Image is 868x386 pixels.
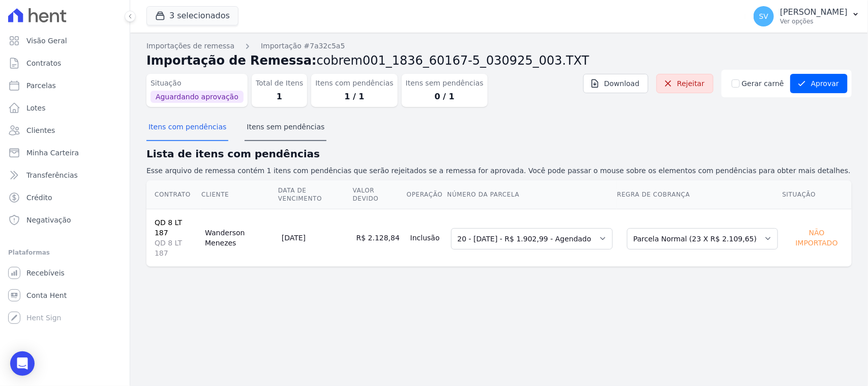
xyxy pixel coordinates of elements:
[26,125,55,135] span: Clientes
[26,148,79,158] span: Minha Carteira
[261,41,345,51] a: Importação #7a32c5a5
[201,209,278,266] td: Wanderson Menezes
[4,53,126,73] a: Contratos
[146,115,228,141] button: Itens com pendências
[155,218,182,237] a: QD 8 LT 187
[155,238,197,258] span: QD 8 LT 187
[26,290,67,300] span: Conta Hent
[4,165,126,185] a: Transferências
[4,75,126,96] a: Parcelas
[26,36,67,46] span: Visão Geral
[406,209,447,266] td: Inclusão
[780,7,848,17] p: [PERSON_NAME]
[245,115,326,141] button: Itens sem pendências
[26,268,65,278] span: Recebíveis
[4,143,126,163] a: Minha Carteira
[780,17,848,25] p: Ver opções
[26,215,71,225] span: Negativação
[26,80,56,91] span: Parcelas
[4,98,126,118] a: Lotes
[4,120,126,141] a: Clientes
[406,78,484,89] dt: Itens sem pendências
[146,41,852,51] nav: Breadcrumb
[256,91,304,103] dd: 1
[315,91,393,103] dd: 1 / 1
[146,41,234,51] a: Importações de remessa
[146,51,852,70] h2: Importação de Remessa:
[201,180,278,209] th: Cliente
[146,146,852,161] h2: Lista de itens com pendências
[146,166,852,176] p: Esse arquivo de remessa contém 1 itens com pendências que serão rejeitados se a remessa for aprov...
[146,180,201,209] th: Contrato
[406,91,484,103] dd: 0 / 1
[4,187,126,208] a: Crédito
[759,13,768,20] span: SV
[278,180,352,209] th: Data de Vencimento
[10,351,35,376] div: Open Intercom Messenger
[26,58,61,68] span: Contratos
[146,6,238,25] button: 3 selecionados
[4,263,126,283] a: Recebíveis
[352,209,406,266] td: R$ 2.128,84
[656,74,713,93] a: Rejeitar
[315,78,393,89] dt: Itens com pendências
[26,170,78,180] span: Transferências
[406,180,447,209] th: Operação
[4,31,126,51] a: Visão Geral
[742,78,784,89] label: Gerar carnê
[447,180,617,209] th: Número da Parcela
[151,78,244,89] dt: Situação
[790,74,848,93] button: Aprovar
[26,192,52,203] span: Crédito
[4,210,126,230] a: Negativação
[786,226,848,250] div: Não importado
[8,246,122,259] div: Plataformas
[745,2,868,31] button: SV [PERSON_NAME] Ver opções
[256,78,304,89] dt: Total de Itens
[617,180,782,209] th: Regra de Cobrança
[317,53,589,68] span: cobrem001_1836_60167-5_030925_003.TXT
[352,180,406,209] th: Valor devido
[583,74,648,93] a: Download
[151,91,244,103] span: Aguardando aprovação
[278,209,352,266] td: [DATE]
[782,180,852,209] th: Situação
[4,285,126,306] a: Conta Hent
[26,103,46,113] span: Lotes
